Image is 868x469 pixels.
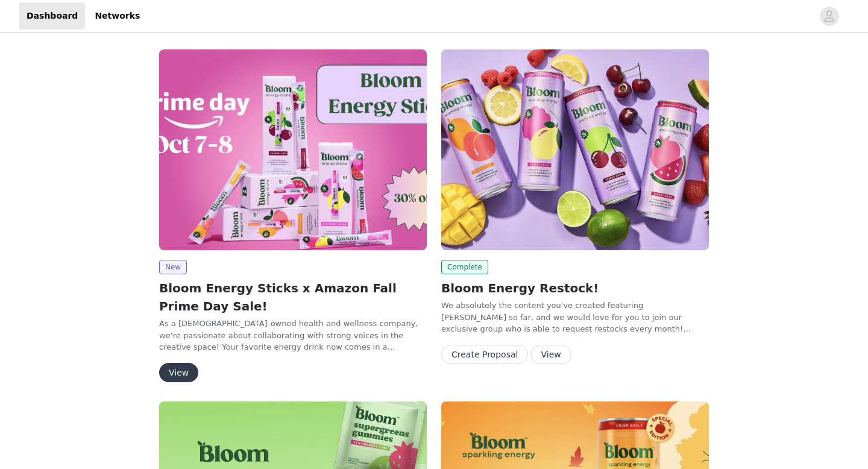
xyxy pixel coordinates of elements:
[823,7,835,26] div: avatar
[441,279,709,297] h2: Bloom Energy Restock!
[441,260,488,274] span: Complete
[19,2,85,30] a: Dashboard
[159,260,187,274] span: New
[441,49,709,250] img: Bloom Nutrition
[159,279,427,315] h2: Bloom Energy Sticks x Amazon Fall Prime Day Sale!
[87,2,147,30] a: Networks
[441,300,709,335] p: We absolutely the content you've created featuring [PERSON_NAME] so far, and we would love for yo...
[159,318,427,353] p: As a [DEMOGRAPHIC_DATA]-owned health and wellness company, we’re passionate about collaborating w...
[531,345,571,364] button: View
[159,49,427,250] img: Bloom Nutrition
[159,363,198,382] button: View
[159,368,198,377] a: View
[441,345,528,364] button: Create Proposal
[531,350,571,359] a: View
